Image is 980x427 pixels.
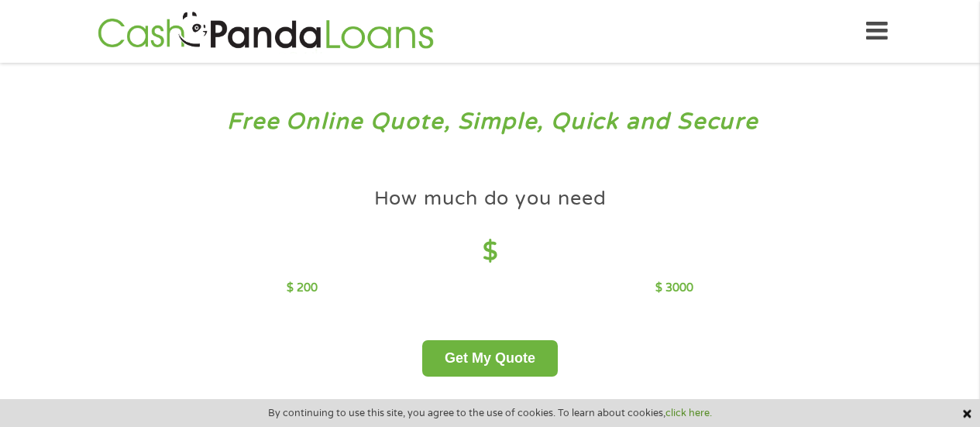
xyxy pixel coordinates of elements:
h4: How much do you need [374,186,607,212]
img: GetLoanNow Logo [93,9,438,53]
a: click here. [665,407,712,419]
h4: $ [287,236,693,268]
span: By continuing to use this site, you agree to the use of cookies. To learn about cookies, [268,408,712,418]
p: $ 3000 [655,280,693,297]
p: $ 200 [287,280,318,297]
button: Get My Quote [422,340,558,377]
h3: Free Online Quote, Simple, Quick and Secure [45,108,936,136]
